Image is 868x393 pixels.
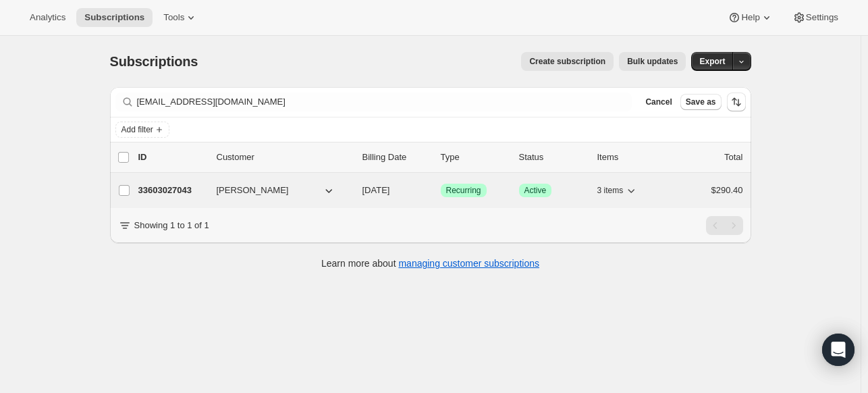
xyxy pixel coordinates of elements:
[110,54,198,69] span: Subscriptions
[441,151,508,164] div: Type
[321,257,539,270] p: Learn more about
[784,8,846,27] button: Settings
[137,93,632,111] input: Filter subscribers
[217,184,289,197] span: [PERSON_NAME]
[521,52,614,71] button: Create subscription
[138,184,206,197] p: 33603027043
[163,12,184,23] span: Tools
[138,151,206,164] p: ID
[724,151,742,164] p: Total
[362,185,390,195] span: [DATE]
[209,180,344,201] button: [PERSON_NAME]
[524,185,547,196] span: Active
[619,52,686,71] button: Bulk updates
[711,185,743,195] span: $290.40
[519,151,587,164] p: Status
[84,12,144,23] span: Subscriptions
[806,12,838,23] span: Settings
[138,151,743,164] div: IDCustomerBilling DateTypeStatusItemsTotal
[822,334,855,366] div: Open Intercom Messenger
[686,97,716,107] span: Save as
[398,258,539,269] a: managing customer subscriptions
[640,94,677,110] button: Cancel
[720,8,781,27] button: Help
[706,216,743,235] nav: Pagination
[362,151,430,164] p: Billing Date
[529,56,605,67] span: Create subscription
[691,52,733,71] button: Export
[30,12,65,23] span: Analytics
[217,151,352,164] p: Customer
[155,8,206,27] button: Tools
[134,219,209,232] p: Showing 1 to 1 of 1
[597,185,624,196] span: 3 items
[727,93,746,111] button: Sort the results
[121,124,153,135] span: Add filter
[138,181,743,200] div: 33603027043[PERSON_NAME][DATE]SuccessRecurringSuccessActive3 items$290.40
[645,97,672,107] span: Cancel
[597,181,639,200] button: 3 items
[76,8,153,27] button: Subscriptions
[22,8,74,27] button: Analytics
[680,94,722,110] button: Save as
[741,12,759,23] span: Help
[597,151,665,164] div: Items
[115,122,169,138] button: Add filter
[699,56,725,67] span: Export
[627,56,678,67] span: Bulk updates
[446,185,481,196] span: Recurring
